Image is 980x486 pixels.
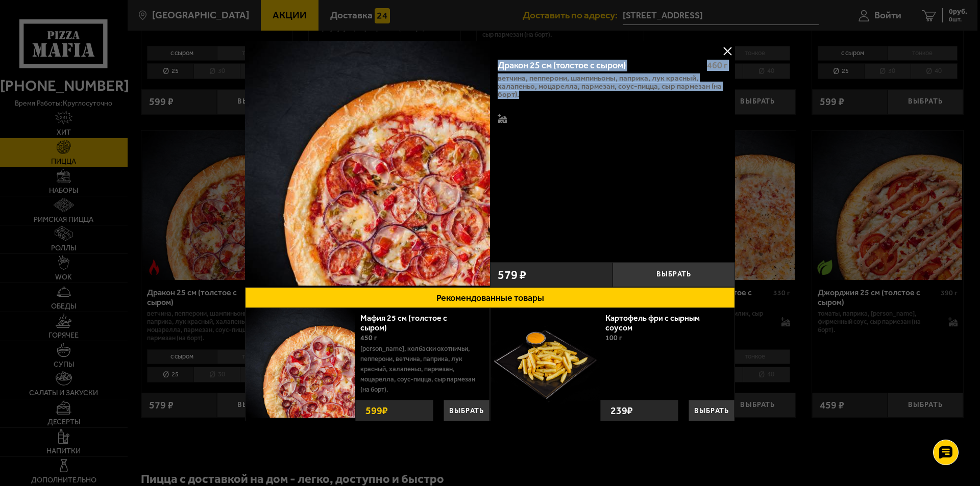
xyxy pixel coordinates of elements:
[444,400,489,421] button: Выбрать
[360,313,447,332] a: Мафия 25 см (толстое с сыром)
[245,287,735,308] button: Рекомендованные товары
[608,400,635,421] strong: 239 ₽
[605,334,622,342] span: 100 г
[612,262,735,287] button: Выбрать
[245,41,490,286] img: Дракон 25 см (толстое с сыром)
[498,269,526,281] span: 579 ₽
[707,60,727,71] span: 460 г
[360,344,482,395] p: [PERSON_NAME], колбаски охотничьи, пепперони, ветчина, паприка, лук красный, халапеньо, пармезан,...
[498,60,698,71] div: Дракон 25 см (толстое с сыром)
[689,400,734,421] button: Выбрать
[498,74,727,98] p: ветчина, пепперони, шампиньоны, паприка, лук красный, халапеньо, моцарелла, пармезан, соус-пицца,...
[605,313,700,332] a: Картофель фри с сырным соусом
[360,334,377,342] span: 450 г
[363,400,390,421] strong: 599 ₽
[245,41,490,287] a: Дракон 25 см (толстое с сыром)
